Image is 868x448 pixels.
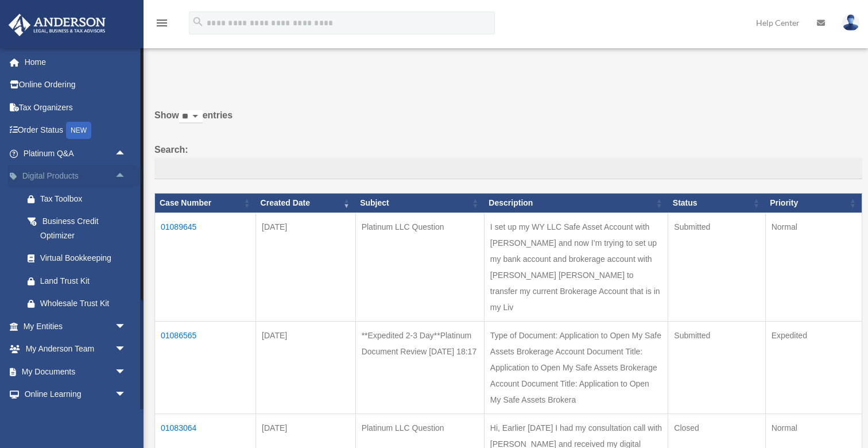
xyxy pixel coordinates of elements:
[8,315,144,338] a: My Entitiesarrow_drop_down
[5,14,109,36] img: Anderson Advisors Platinum Portal
[179,110,203,123] select: Showentries
[192,16,204,28] i: search
[154,142,862,180] label: Search:
[66,122,91,139] div: NEW
[115,360,138,384] span: arrow_drop_down
[8,383,144,406] a: Online Learningarrow_drop_down
[8,338,144,361] a: My Anderson Teamarrow_drop_down
[8,405,144,428] a: Billingarrow_drop_down
[154,158,862,180] input: Search:
[115,165,138,188] span: arrow_drop_up
[355,322,484,414] td: **Expedited 2-3 Day**Platinum Document Review [DATE] 18:17
[155,194,256,213] th: Case Number: activate to sort column ascending
[8,96,144,119] a: Tax Organizers
[115,142,138,165] span: arrow_drop_up
[115,315,138,338] span: arrow_drop_down
[115,383,138,407] span: arrow_drop_down
[154,107,862,135] label: Show entries
[155,322,256,414] td: 01086565
[355,194,484,213] th: Subject: activate to sort column ascending
[842,14,859,31] img: User Pic
[115,405,138,429] span: arrow_drop_down
[668,322,765,414] td: Submitted
[256,322,356,414] td: [DATE]
[256,213,356,322] td: [DATE]
[8,119,144,142] a: Order StatusNEW
[765,194,862,213] th: Priority: activate to sort column ascending
[16,292,144,315] a: Wholesale Trust Kit
[256,194,356,213] th: Created Date: activate to sort column ascending
[668,213,765,322] td: Submitted
[8,360,144,383] a: My Documentsarrow_drop_down
[16,210,144,247] a: Business Credit Optimizer
[155,213,256,322] td: 01089645
[40,251,129,265] div: Virtual Bookkeeping
[765,322,862,414] td: Expedited
[484,213,668,322] td: I set up my WY LLC Safe Asset Account with [PERSON_NAME] and now I’m trying to set up my bank acc...
[40,192,129,206] div: Tax Toolbox
[40,296,129,311] div: Wholesale Trust Kit
[40,214,129,242] div: Business Credit Optimizer
[8,142,138,165] a: Platinum Q&Aarrow_drop_up
[115,338,138,361] span: arrow_drop_down
[40,274,129,288] div: Land Trust Kit
[8,74,144,96] a: Online Ordering
[155,16,169,30] i: menu
[355,213,484,322] td: Platinum LLC Question
[765,213,862,322] td: Normal
[8,51,144,74] a: Home
[16,247,144,270] a: Virtual Bookkeeping
[484,194,668,213] th: Description: activate to sort column ascending
[668,194,765,213] th: Status: activate to sort column ascending
[484,322,668,414] td: Type of Document: Application to Open My Safe Assets Brokerage Account Document Title: Applicatio...
[16,187,144,210] a: Tax Toolbox
[155,20,169,30] a: menu
[16,269,144,292] a: Land Trust Kit
[8,165,144,188] a: Digital Productsarrow_drop_up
